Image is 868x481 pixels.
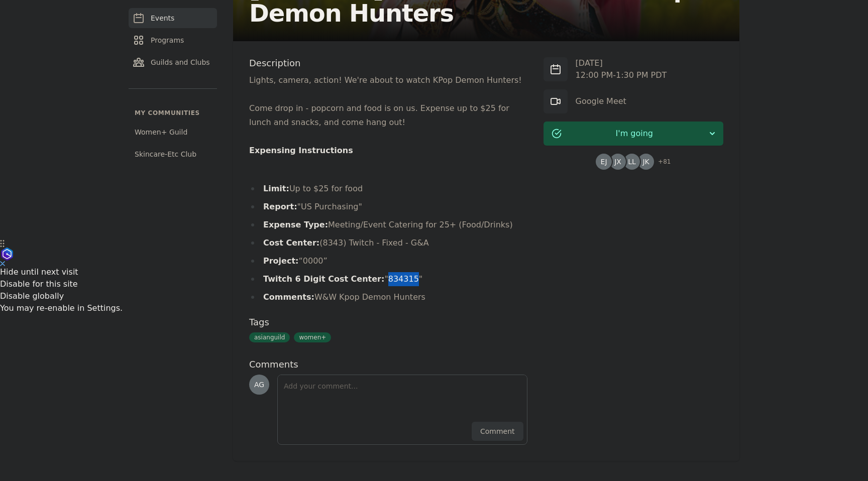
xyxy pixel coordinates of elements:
[151,57,210,67] span: Guilds and Clubs
[249,316,527,328] h3: Tags
[263,256,298,266] strong: Project:
[135,127,187,137] span: Women+ Guild
[614,158,621,165] span: JX
[263,238,319,248] strong: Cost Center:
[249,236,527,250] li: (8343) Twitch - Fixed - G&A
[472,422,523,441] button: Comment
[576,69,667,81] p: 12:00 PM - 1:30 PM PDT
[249,332,290,342] span: asianguild
[249,101,527,130] p: Come drop in - popcorn and food is on us. Expense up to $25 for lunch and snacks, and come hang out!
[249,73,527,87] p: Lights, camera, action! We're about to watch KPop Demon Hunters!
[263,274,384,284] strong: Twitch 6 Digit Cost Center:
[249,200,527,214] li: "US Purchasing"
[129,8,217,163] nav: Sidebar
[254,381,264,388] span: AG
[249,254,527,268] li: “0000”
[263,202,297,211] strong: Report:
[249,146,353,155] strong: Expensing Instructions
[151,13,174,23] span: Events
[249,358,527,371] h3: Comments
[562,128,707,140] span: I'm going
[249,290,527,304] li: W&W Kpop Demon Hunters
[151,35,184,45] span: Programs
[628,158,636,165] span: LL
[129,30,217,50] a: Programs
[576,96,626,106] a: Google Meet
[576,57,667,69] p: [DATE]
[129,145,217,163] a: Skincare-Etc Club
[249,272,527,286] li: "834315"
[642,158,649,165] span: JK
[249,218,527,232] li: Meeting/Event Catering for 25+ (Food/Drinks)
[129,109,217,117] p: My communities
[129,8,217,28] a: Events
[129,52,217,72] a: Guilds and Clubs
[601,158,607,165] span: EJ
[652,156,671,170] span: + 81
[129,123,217,141] a: Women+ Guild
[135,149,196,159] span: Skincare-Etc Club
[294,332,331,342] span: women+
[263,184,289,193] strong: Limit:
[544,122,723,146] button: I'm going
[263,292,314,302] strong: Comments:
[249,57,527,69] h3: Description
[249,182,527,196] li: Up to $25 for food
[263,220,328,229] strong: Expense Type:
